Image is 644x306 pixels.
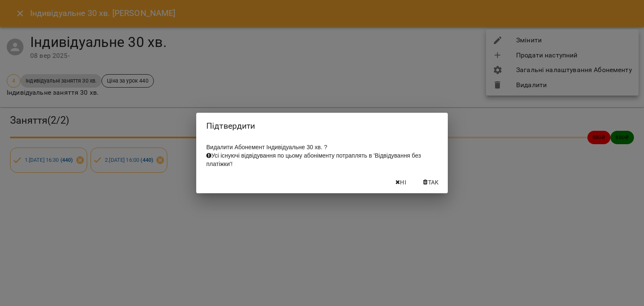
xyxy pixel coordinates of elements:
[428,177,439,187] span: Так
[400,177,406,187] span: Ні
[206,152,421,167] span: Усі існуючі відвідування по цьому абоніменту потраплять в 'Відвідування без платіжки'!
[206,144,421,167] span: Видалити Абонемент Індивідуальне 30 хв. ?
[206,119,438,132] h2: Підтвердити
[387,175,414,190] button: Ні
[418,175,444,190] button: Так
